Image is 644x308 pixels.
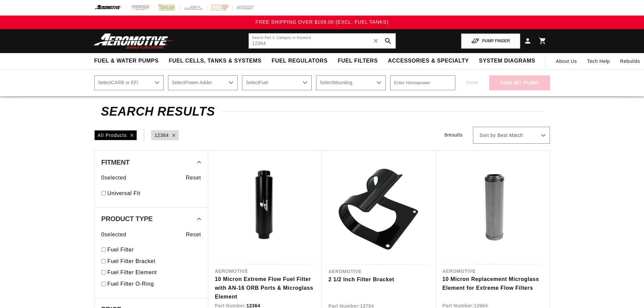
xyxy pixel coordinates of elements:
span: 0 selected [101,173,126,182]
span: Rebuilds [620,57,640,65]
span: Reset [186,173,201,182]
span: FREE SHIPPING OVER $109.00 (EXCL. FUEL TANKS) [256,19,388,25]
img: Aeromotive [92,33,176,49]
input: Enter Horsepower [390,75,455,90]
select: Power Adder [168,75,238,90]
span: Product Type [101,215,153,222]
div: All Products [94,130,137,140]
span: Tech Help [587,57,610,65]
span: ✕ [373,35,379,46]
a: 10 Micron Replacement Microglass Element for Extreme Flow Filters [443,275,543,292]
a: About Us [551,53,582,69]
span: 6 results [445,132,463,138]
button: search button [381,33,396,48]
span: Fuel Cells, Tanks & Systems [169,57,261,65]
a: 10 Micron Extreme Flow Fuel Filter with AN-16 ORB Ports & Microglass Element [215,275,315,301]
h2: Search Results [101,106,543,117]
summary: Accessories & Specialty [383,53,474,69]
summary: Fuel Regulators [266,53,332,69]
a: Fuel Filter Element [108,268,201,277]
a: 2 1/2 Inch Filter Bracket [329,275,429,284]
select: CARB or EFI [94,75,164,90]
span: Fuel & Water Pumps [94,57,159,65]
span: Fuel Regulators [271,57,327,65]
select: Sort by [473,127,550,144]
a: 12364 [154,132,169,139]
span: Accessories & Specialty [388,57,469,65]
button: PUMP FINDER [461,33,520,49]
summary: Tech Help [582,53,615,69]
input: Search by Part Number, Category or Keyword [249,33,396,48]
summary: Fuel & Water Pumps [89,53,164,69]
span: 0 selected [101,230,126,239]
summary: Fuel Cells, Tanks & Systems [164,53,266,69]
span: Sort by [480,132,496,139]
a: Fuel Filter [108,245,201,254]
a: Fuel Filter O-Ring [108,280,201,288]
span: Fuel Filters [338,57,378,65]
span: About Us [556,58,577,64]
a: Fuel Filter Bracket [108,257,201,266]
select: Fuel [242,75,312,90]
summary: System Diagrams [474,53,540,69]
span: Reset [186,230,201,239]
summary: Fuel Filters [333,53,383,69]
span: Fitment [101,159,130,166]
span: System Diagrams [479,57,535,65]
a: Universal Fit [108,189,201,198]
select: Mounting [316,75,386,90]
